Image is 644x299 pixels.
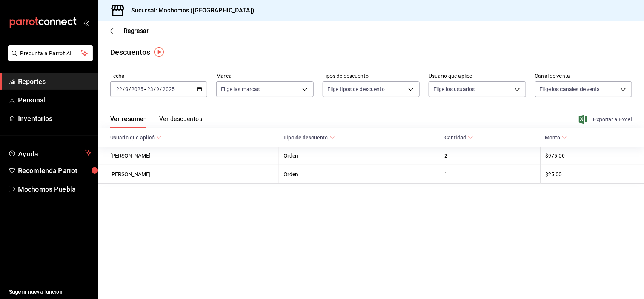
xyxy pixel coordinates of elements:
[535,74,632,79] label: Canal de venta
[545,135,567,141] span: Monto
[279,147,440,165] th: Orden
[125,6,254,15] h3: Sucursal: Mochomos ([GEOGRAPHIC_DATA])
[159,115,202,128] button: Ver descuentos
[279,165,440,184] th: Orden
[216,74,313,79] label: Marca
[540,147,644,165] th: $975.00
[284,135,335,141] span: Tipo de descuento
[8,45,93,61] button: Pregunta a Parrot AI
[123,86,125,92] span: /
[156,86,160,92] input: --
[154,47,164,57] img: Tooltip marker
[83,20,89,26] button: open_drawer_menu
[540,165,644,184] th: $25.00
[147,86,154,92] input: --
[18,166,92,176] span: Recomienda Parrot
[131,86,144,92] input: ----
[144,86,146,92] span: -
[98,147,279,165] th: [PERSON_NAME]
[18,95,92,105] span: Personal
[154,86,156,92] span: /
[18,184,92,194] span: Mochomos Puebla
[440,165,540,184] th: 1
[98,165,279,184] th: [PERSON_NAME]
[5,55,93,63] a: Pregunta a Parrot AI
[110,46,150,58] div: Descuentos
[110,115,147,128] button: Ver resumen
[440,147,540,165] th: 2
[125,86,129,92] input: --
[110,135,161,141] span: Usuario que aplicó
[110,74,207,79] label: Fecha
[160,86,162,92] span: /
[110,27,149,34] button: Regresar
[18,76,92,87] span: Reportes
[323,74,420,79] label: Tipos de descuento
[162,86,175,92] input: ----
[129,86,131,92] span: /
[580,115,632,124] button: Exportar a Excel
[110,115,202,128] div: navigation tabs
[20,50,81,57] span: Pregunta a Parrot AI
[124,27,149,34] span: Regresar
[433,85,475,93] span: Elige los usuarios
[116,86,123,92] input: --
[221,85,260,93] span: Elige las marcas
[444,135,473,141] span: Cantidad
[18,148,82,157] span: Ayuda
[327,85,385,93] span: Elige tipos de descuento
[18,113,92,124] span: Inventarios
[540,85,600,93] span: Elige los canales de venta
[429,74,526,79] label: Usuario que aplicó
[9,288,92,296] span: Sugerir nueva función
